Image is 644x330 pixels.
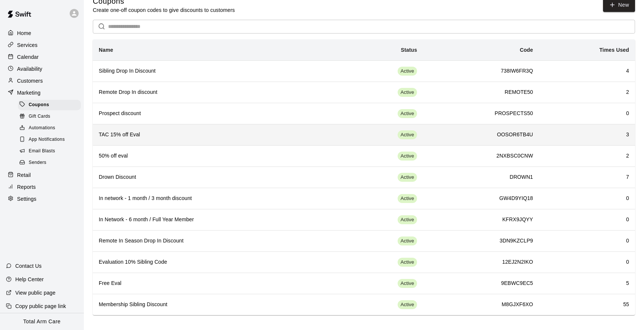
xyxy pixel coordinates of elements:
[18,146,81,156] div: Email Blasts
[17,77,43,85] p: Customers
[29,136,65,143] span: App Notifications
[429,88,533,96] h6: REMOTE50
[545,110,629,118] h6: 0
[545,131,629,139] h6: 3
[6,75,78,86] a: Customers
[17,89,41,96] p: Marketing
[6,28,78,39] a: Home
[18,123,84,134] a: Automations
[429,301,533,309] h6: M8GJXF6XO
[398,153,417,160] span: Active
[29,159,47,166] span: Senders
[398,131,417,139] span: Active
[545,173,629,181] h6: 7
[545,88,629,96] h6: 2
[99,47,113,53] b: Name
[401,47,417,53] b: Status
[398,238,417,245] span: Active
[429,131,533,139] h6: OOSOR6TB4U
[17,53,39,61] p: Calendar
[429,237,533,245] h6: 3DN9KZCLP9
[6,39,78,51] a: Services
[545,258,629,266] h6: 0
[398,195,417,202] span: Active
[99,88,334,96] h6: Remote Drop In discount
[23,318,60,326] p: Total Arm Care
[18,158,81,168] div: Senders
[99,173,334,181] h6: Drown Discount
[29,101,49,109] span: Coupons
[429,67,533,75] h6: 738IW6FR3Q
[398,216,417,223] span: Active
[18,99,84,111] a: Coupons
[99,258,334,266] h6: Evaluation 10% Sibling Code
[17,29,31,37] p: Home
[398,89,417,96] span: Active
[6,51,78,63] a: Calendar
[545,194,629,203] h6: 0
[429,173,533,181] h6: DROWN1
[398,174,417,181] span: Active
[15,262,42,270] p: Contact Us
[398,280,417,287] span: Active
[29,113,50,120] span: Gift Cards
[15,289,56,296] p: View public page
[398,301,417,308] span: Active
[545,301,629,309] h6: 55
[99,67,334,75] h6: Sibling Drop In Discount
[545,67,629,75] h6: 4
[17,183,36,191] p: Reports
[6,63,78,74] a: Availability
[545,237,629,245] h6: 0
[398,68,417,75] span: Active
[545,216,629,224] h6: 0
[398,110,417,117] span: Active
[545,279,629,288] h6: 5
[15,276,44,283] p: Help Center
[429,279,533,288] h6: 9EBWC9EC5
[93,39,635,315] table: simple table
[18,146,84,157] a: Email Blasts
[99,301,334,309] h6: Membership Sibling Discount
[15,302,66,310] p: Copy public page link
[29,124,55,132] span: Automations
[18,111,81,122] div: Gift Cards
[429,152,533,160] h6: 2NXBSC0CNW
[429,110,533,118] h6: PROSPECTS50
[429,194,533,203] h6: GW4D9YIQ18
[99,131,334,139] h6: TAC 15% off Eval
[18,134,84,146] a: App Notifications
[99,237,334,245] h6: Remote In Season Drop In Discount
[18,157,84,169] a: Senders
[6,169,78,181] a: Retail
[93,6,235,14] p: Create one-off coupon codes to give discounts to customers
[17,65,42,73] p: Availability
[99,279,334,288] h6: Free Eval
[99,194,334,203] h6: In network - 1 month / 3 month discount
[18,123,81,133] div: Automations
[18,134,81,145] div: App Notifications
[17,195,37,203] p: Settings
[18,100,81,110] div: Coupons
[599,47,629,53] b: Times Used
[99,152,334,160] h6: 50% off eval
[398,259,417,266] span: Active
[545,152,629,160] h6: 2
[6,193,78,204] a: Settings
[17,41,38,49] p: Services
[6,87,78,98] a: Marketing
[29,147,55,155] span: Email Blasts
[6,181,78,193] a: Reports
[99,216,334,224] h6: In Network - 6 month / Full Year Member
[18,111,84,122] a: Gift Cards
[429,258,533,266] h6: 12EJ2N2IKO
